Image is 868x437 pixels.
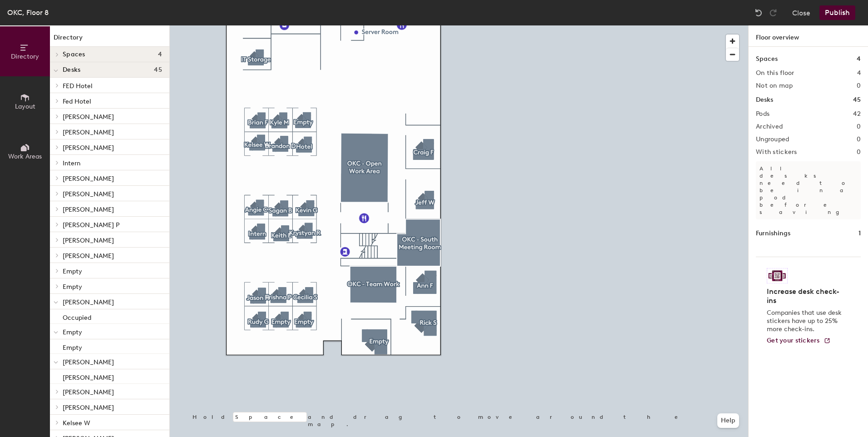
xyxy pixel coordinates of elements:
[792,5,810,20] button: Close
[756,70,794,77] h2: On this floor
[767,337,820,344] span: Get your stickers
[857,54,861,64] h1: 4
[767,309,844,333] p: Companies that use desk stickers have up to 25% more check-ins.
[756,95,773,105] h1: Desks
[857,82,861,89] h2: 0
[756,82,793,89] h2: Not on map
[7,7,49,18] div: OKC, Floor 8
[63,404,114,412] span: [PERSON_NAME]
[63,419,90,427] span: Kelsee W
[63,129,114,136] span: [PERSON_NAME]
[11,53,39,60] span: Directory
[154,66,162,74] span: 45
[63,66,80,74] span: Desks
[756,149,797,156] h2: With stickers
[767,268,788,283] img: Sticker logo
[754,8,763,17] img: Undo
[756,110,769,118] h2: Pods
[63,82,93,90] span: FED Hotel
[853,95,861,105] h1: 45
[767,337,831,345] a: Get your stickers
[63,298,114,306] span: [PERSON_NAME]
[63,113,114,121] span: [PERSON_NAME]
[63,98,91,105] span: Fed Hotel
[63,328,82,336] span: Empty
[63,371,114,382] p: [PERSON_NAME]
[15,103,35,110] span: Layout
[756,136,789,143] h2: Ungrouped
[63,311,91,322] p: Occupied
[63,388,114,396] span: [PERSON_NAME]
[63,221,119,229] span: [PERSON_NAME] P
[756,228,790,238] h1: Furnishings
[63,237,114,244] span: [PERSON_NAME]
[756,123,783,130] h2: Archived
[857,123,861,130] h2: 0
[857,70,861,77] h2: 4
[767,287,844,305] h4: Increase desk check-ins
[717,413,739,428] button: Help
[63,252,114,260] span: [PERSON_NAME]
[63,190,114,198] span: [PERSON_NAME]
[63,206,114,214] span: [PERSON_NAME]
[857,136,861,143] h2: 0
[853,110,861,118] h2: 42
[756,161,861,219] p: All desks need to be in a pod before saving
[63,175,114,183] span: [PERSON_NAME]
[8,153,42,160] span: Work Areas
[769,8,778,17] img: Redo
[50,33,169,47] h1: Directory
[63,144,114,152] span: [PERSON_NAME]
[857,149,861,156] h2: 0
[819,5,855,20] button: Publish
[63,159,80,167] span: Intern
[63,283,82,291] span: Empty
[63,268,82,275] span: Empty
[858,228,861,238] h1: 1
[158,51,162,58] span: 4
[749,25,868,47] h1: Floor overview
[756,54,778,64] h1: Spaces
[63,51,85,58] span: Spaces
[63,358,114,366] span: [PERSON_NAME]
[63,341,82,352] p: Empty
